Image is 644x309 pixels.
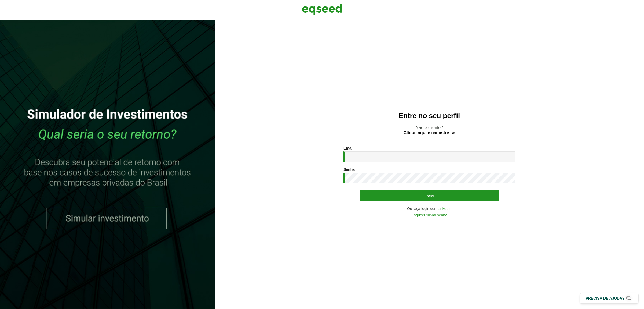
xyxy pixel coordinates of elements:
[360,190,499,201] button: Entrar
[225,112,633,120] h2: Entre no seu perfil
[411,213,447,217] a: Esqueci minha senha
[437,207,452,211] a: LinkedIn
[343,168,355,171] label: Senha
[302,3,342,16] img: EqSeed Logo
[343,146,353,150] label: Email
[404,131,455,135] a: Clique aqui e cadastre-se
[343,207,515,211] div: Ou faça login com
[225,125,633,135] p: Não é cliente?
